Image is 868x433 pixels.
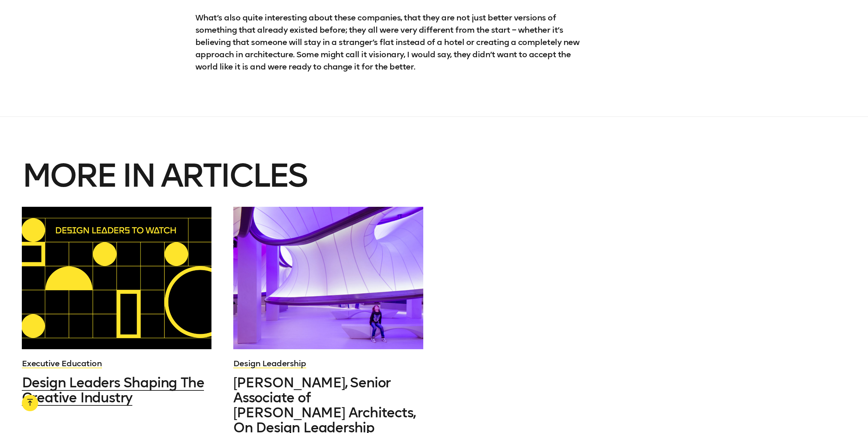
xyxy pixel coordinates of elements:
a: Executive Education [22,358,102,368]
a: Design Leaders Shaping The Creative Industry [22,375,212,405]
a: Design Leadership [233,358,306,368]
span: Design Leaders Shaping The Creative Industry [22,374,204,406]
